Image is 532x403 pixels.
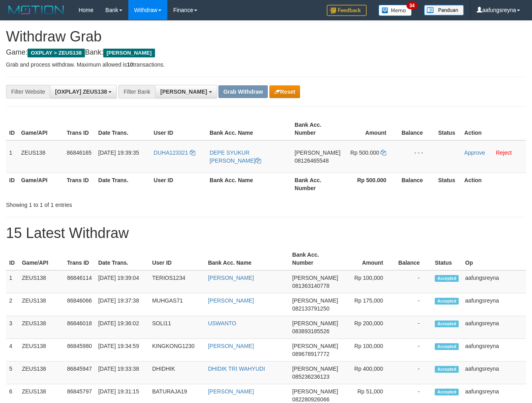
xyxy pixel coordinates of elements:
span: [PERSON_NAME] [292,343,338,349]
td: ZEUS138 [19,316,64,339]
th: ID [6,118,18,140]
h1: Withdraw Grab [6,29,526,45]
td: [DATE] 19:36:02 [95,316,149,339]
td: 1 [6,270,19,293]
th: Op [462,248,526,270]
button: Grab Withdraw [218,85,267,98]
th: Rp 500.000 [344,173,398,195]
td: aafungsreyna [462,362,526,384]
span: [PERSON_NAME] [160,88,207,95]
span: Copy 082133791250 to clipboard [292,305,329,312]
span: [PERSON_NAME] [292,388,338,395]
th: Amount [344,118,398,140]
th: Action [461,173,526,195]
a: [PERSON_NAME] [208,297,254,304]
th: Bank Acc. Name [206,118,291,140]
td: MUHGAS71 [149,293,205,316]
td: ZEUS138 [18,140,64,173]
a: DUHA123321 [154,149,195,156]
button: Reset [269,85,300,98]
td: 86846018 [64,316,95,339]
td: ZEUS138 [19,270,64,293]
span: Accepted [435,389,459,395]
button: [PERSON_NAME] [155,85,217,98]
span: 86846165 [67,149,92,156]
span: Accepted [435,343,459,350]
th: Bank Acc. Name [206,173,291,195]
span: [PERSON_NAME] [292,320,338,326]
span: Rp 500.000 [350,149,379,156]
th: Date Trans. [95,248,149,270]
span: [PERSON_NAME] [292,275,338,281]
th: Trans ID [64,173,95,195]
button: [OXPLAY] ZEUS138 [50,85,117,98]
h1: 15 Latest Withdraw [6,225,526,241]
th: ID [6,248,19,270]
span: OXPLAY > ZEUS138 [27,49,85,57]
a: DHIDIK TRI WAHYUDI [208,366,265,372]
span: Copy 081363140778 to clipboard [292,283,329,289]
a: USWANTO [208,320,236,326]
td: - [395,293,432,316]
th: Trans ID [64,248,95,270]
img: Feedback.jpg [327,5,367,16]
span: Copy 082280926066 to clipboard [292,396,329,403]
span: Copy 089678917772 to clipboard [292,351,329,357]
td: Rp 175,000 [341,293,395,316]
a: DEPE SYUKUR [PERSON_NAME] [210,149,261,164]
span: Copy 085236236123 to clipboard [292,374,329,380]
td: - [395,339,432,362]
td: 5 [6,362,19,384]
span: Accepted [435,298,459,305]
a: [PERSON_NAME] [208,275,254,281]
th: Status [435,118,461,140]
th: Bank Acc. Number [289,248,341,270]
th: User ID [151,118,206,140]
span: [PERSON_NAME] [103,49,155,57]
td: KINGKONG1230 [149,339,205,362]
td: 3 [6,316,19,339]
th: Game/API [19,248,64,270]
td: 86845980 [64,339,95,362]
td: [DATE] 19:33:38 [95,362,149,384]
td: ZEUS138 [19,293,64,316]
th: Balance [398,173,435,195]
td: - [395,316,432,339]
td: [DATE] 19:39:04 [95,270,149,293]
th: Bank Acc. Number [291,118,344,140]
span: [PERSON_NAME] [292,366,338,372]
div: Showing 1 to 1 of 1 entries [6,198,216,209]
td: - [395,362,432,384]
td: [DATE] 19:37:38 [95,293,149,316]
th: Status [432,248,462,270]
th: Trans ID [64,118,95,140]
th: Bank Acc. Number [291,173,344,195]
span: DUHA123321 [154,149,188,156]
span: Copy 08126465548 to clipboard [294,157,329,164]
td: 1 [6,140,18,173]
td: aafungsreyna [462,270,526,293]
div: Filter Bank [118,85,155,98]
td: - - - [398,140,435,173]
th: Date Trans. [95,118,151,140]
img: MOTION_logo.png [6,4,67,16]
strong: 10 [127,61,133,68]
th: Amount [341,248,395,270]
td: aafungsreyna [462,339,526,362]
span: [OXPLAY] ZEUS138 [55,88,107,95]
td: SOLI11 [149,316,205,339]
td: Rp 100,000 [341,270,395,293]
td: - [395,270,432,293]
h4: Game: Bank: [6,49,526,57]
th: Game/API [18,173,64,195]
td: aafungsreyna [462,293,526,316]
a: [PERSON_NAME] [208,343,254,349]
th: Status [435,173,461,195]
a: [PERSON_NAME] [208,388,254,395]
img: panduan.png [424,5,464,16]
th: Action [461,118,526,140]
th: Date Trans. [95,173,151,195]
td: Rp 400,000 [341,362,395,384]
td: TERIOS1234 [149,270,205,293]
img: Button%20Memo.svg [379,5,412,16]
